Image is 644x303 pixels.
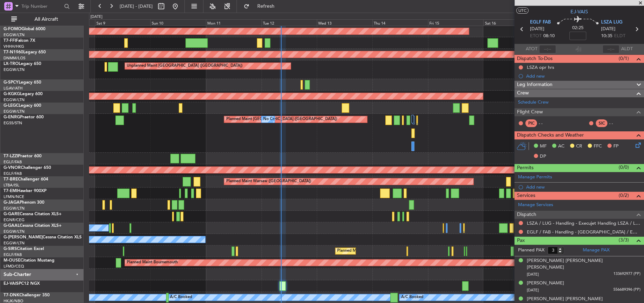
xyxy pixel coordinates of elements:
span: G-VNOR [4,166,21,170]
div: Planned Maint Bournemouth [127,257,178,268]
a: T7-DNKChallenger 350 [4,293,50,297]
span: FFC [594,143,602,150]
a: EGLF/FAB [4,171,22,176]
a: EGGW/LTN [4,109,25,114]
span: T7-N1960 [4,50,23,54]
a: G-VNORChallenger 650 [4,166,51,170]
button: UTC [516,7,529,14]
div: [PERSON_NAME] [PERSON_NAME] [PERSON_NAME] [527,257,640,271]
span: EGLF FAB [530,19,551,26]
a: G-FOMOGlobal 6000 [4,27,45,31]
a: EGLF/FAB [4,252,22,257]
span: T7-LZZI [4,154,18,158]
a: EGSS/STN [4,120,22,126]
span: Dispatch [517,211,536,219]
a: M-OUSECitation Mustang [4,258,55,263]
a: LFMN/NCE [4,194,24,199]
a: Manage PAX [583,247,610,254]
span: M-OUSE [4,258,20,263]
span: Pax [517,237,525,245]
span: G-LEGC [4,104,19,108]
a: LTBA/ISL [4,183,19,188]
span: EJ-VAIS [570,8,588,15]
span: MF [540,143,547,150]
a: EGGW/LTN [4,206,25,211]
a: EGGW/LTN [4,241,25,246]
button: Refresh [240,1,283,12]
div: Sat 9 [95,19,151,26]
div: Sun 10 [150,19,206,26]
span: G-GARE [4,212,20,216]
div: A/C Booked [401,292,423,303]
input: --:-- [539,45,556,53]
span: Flight Crew [517,108,543,116]
span: EJ-VAIS [4,282,19,286]
span: T7-BRE [4,177,18,182]
a: EGLF / FAB - Handling - [GEOGRAPHIC_DATA] / EGLF / FAB [527,229,640,235]
a: DNMM/LOS [4,55,25,61]
span: Crew [517,89,529,97]
span: T7-FFI [4,39,16,43]
span: ALDT [621,46,633,53]
div: Add new [526,184,640,190]
span: G-KGKG [4,92,20,96]
div: - - [539,120,555,126]
a: G-LEGCLegacy 600 [4,104,41,108]
div: Unplanned Maint [GEOGRAPHIC_DATA] ([GEOGRAPHIC_DATA]) [127,61,242,71]
span: G-[PERSON_NAME] [4,235,43,239]
a: T7-N1960Legacy 650 [4,50,46,54]
span: Permits [517,164,533,172]
span: G-ENRG [4,115,20,119]
a: EGLF/FAB [4,159,22,165]
span: (0/1) [619,55,629,62]
div: A/C Booked [170,292,192,303]
span: ELDT [614,33,625,40]
span: [DATE] [527,288,539,293]
a: Manage Permits [518,174,552,181]
input: Trip Number [21,1,62,12]
div: Fri 15 [428,19,484,26]
span: [DATE] - [DATE] [120,3,153,9]
div: Add new [526,73,640,79]
a: VHHH/HKG [4,44,24,49]
div: LSZA opr hrs [527,64,554,70]
label: Planned PAX [518,247,544,254]
span: All Aircraft [18,17,74,22]
div: [DATE] [90,14,102,20]
div: Wed 13 [317,19,372,26]
div: Planned Maint Warsaw ([GEOGRAPHIC_DATA]) [226,176,311,187]
a: EGNR/CEG [4,217,25,223]
div: - - [609,120,625,126]
a: Schedule Crew [518,99,549,106]
span: G-SPCY [4,80,19,85]
a: EGGW/LTN [4,97,25,103]
a: LFMD/CEQ [4,264,24,269]
button: All Aircraft [8,14,76,25]
a: LGAV/ATH [4,86,23,91]
a: G-[PERSON_NAME]Cessna Citation XLS [4,235,82,239]
a: T7-EMIHawker 900XP [4,189,46,193]
a: G-JAGAPhenom 300 [4,200,44,205]
span: 10:35 [601,33,612,40]
div: Mon 11 [206,19,261,26]
span: 133692977 (PP) [613,271,640,277]
span: 08:10 [543,33,555,40]
span: G-GAAL [4,224,20,228]
div: Thu 14 [372,19,428,26]
a: G-SPCYLegacy 650 [4,80,41,85]
a: LSZA / LUG - Handling - Execujet Handling LSZA / LUG [527,220,640,226]
span: FP [613,143,619,150]
span: [DATE] [601,26,615,33]
span: (0/2) [619,192,629,199]
a: T7-BREChallenger 604 [4,177,48,182]
span: LSZA LUG [601,19,623,26]
span: 556689396 (PP) [613,287,640,293]
span: (3/3) [619,236,629,244]
a: G-SIRSCitation Excel [4,247,44,251]
a: G-GAALCessna Citation XLS+ [4,224,62,228]
a: EGGW/LTN [4,32,25,38]
span: 02:25 [572,25,583,32]
a: EJ-VAISPC12 NGX [4,282,40,286]
a: G-ENRGPraetor 600 [4,115,44,119]
div: No Crew [263,114,279,125]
